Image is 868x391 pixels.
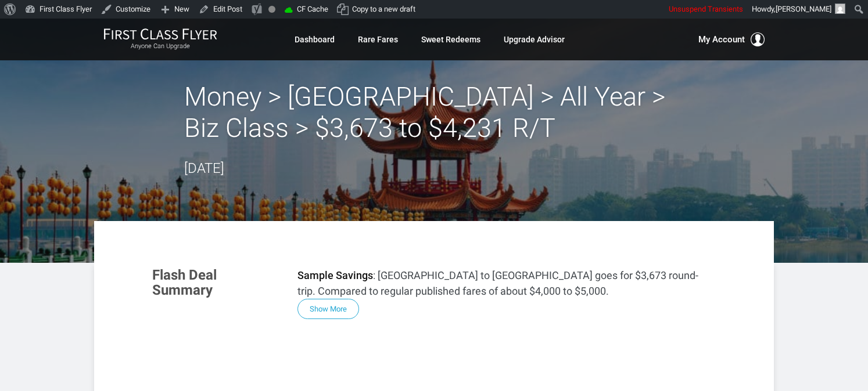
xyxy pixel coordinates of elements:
[773,356,856,385] iframe: Opens a widget where you can find more information
[776,5,831,13] span: [PERSON_NAME]
[152,267,280,298] h3: Flash Deal Summary
[103,42,217,50] small: Anyone Can Upgrade
[669,5,743,13] span: Unsuspend Transients
[421,29,480,50] a: Sweet Redeems
[297,269,373,281] strong: Sample Savings
[297,299,359,319] button: Show More
[184,81,684,144] h2: Money > [GEOGRAPHIC_DATA] > All Year > Biz Class > $3,673 to $4,231 R/T
[698,32,765,46] button: My Account
[295,29,335,50] a: Dashboard
[184,160,224,176] time: [DATE]
[103,28,217,40] img: First Class Flyer
[504,29,565,50] a: Upgrade Advisor
[358,29,398,50] a: Rare Fares
[297,267,716,299] p: : [GEOGRAPHIC_DATA] to [GEOGRAPHIC_DATA] goes for $3,673 round-trip. Compared to regular publishe...
[698,32,745,46] span: My Account
[103,28,217,51] a: First Class FlyerAnyone Can Upgrade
